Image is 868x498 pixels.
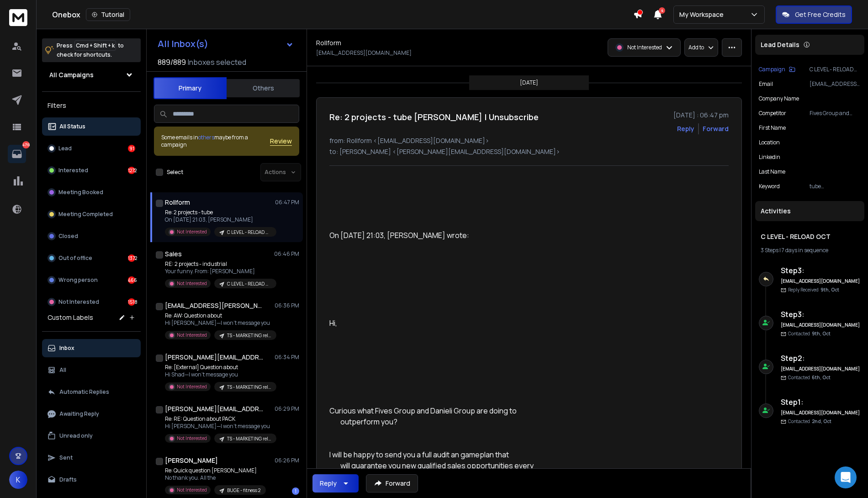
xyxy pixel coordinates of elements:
button: Forward [366,474,418,493]
p: TS - MARKETING reload [227,435,271,442]
p: from: Rollform <[EMAIL_ADDRESS][DOMAIN_NAME]> [329,136,729,145]
p: BUGE - fitness 2 [227,487,260,494]
button: Unread only [42,427,141,445]
h1: Rollform [165,198,190,207]
span: Review [270,137,292,146]
h1: Sales [165,249,182,259]
h1: [PERSON_NAME][EMAIL_ADDRESS][DOMAIN_NAME] [165,353,265,362]
p: 06:47 PM [275,199,299,206]
div: Open Intercom Messenger [835,466,857,488]
p: 4719 [22,141,30,148]
p: C LEVEL - RELOAD OCT [227,281,271,287]
div: Onebox [52,8,633,21]
div: Hi, [329,318,596,328]
p: First Name [759,124,786,132]
p: Not Interested [58,298,99,306]
p: No thank you. All the [165,474,266,482]
p: Your funny. From: [PERSON_NAME] [165,268,275,275]
p: Inbox [59,344,74,352]
h1: All Campaigns [49,70,94,79]
button: Sent [42,449,141,467]
h6: Step 1 : [781,397,861,408]
h1: All Inbox(s) [158,39,208,48]
p: Re: 2 projects - tube [165,209,275,216]
p: Fives Group and Danieli Group [810,110,861,117]
p: Meeting Booked [58,189,103,196]
div: Some emails in maybe from a campaign [161,134,270,148]
button: Meeting Completed [42,205,141,223]
button: Meeting Booked [42,183,141,201]
p: Contacted [788,374,831,381]
p: Not Interested [627,44,662,51]
h1: C LEVEL - RELOAD OCT [761,232,859,241]
p: 06:29 PM [275,405,299,413]
h1: [PERSON_NAME][EMAIL_ADDRESS][DOMAIN_NAME] [165,404,265,413]
button: K [9,471,27,489]
p: Automatic Replies [59,388,109,396]
label: Select [167,169,183,176]
div: | [761,247,859,254]
h6: Step 3 : [781,309,861,320]
p: Awaiting Reply [59,410,99,418]
p: Interested [58,167,88,174]
span: 2nd, Oct [812,418,831,424]
button: Reply [677,124,694,133]
p: to: [PERSON_NAME] <[PERSON_NAME][EMAIL_ADDRESS][DOMAIN_NAME]> [329,147,729,156]
span: 7 days in sequence [782,246,828,254]
a: 4719 [8,145,26,163]
div: On [DATE] 21:03, [PERSON_NAME] wrote: [329,230,596,263]
p: Re: [External] Question about [165,364,275,371]
p: Hi Shad—I won’t message you [165,371,275,378]
button: All Status [42,117,141,136]
p: Competitor [759,110,786,117]
div: Activities [755,201,864,221]
p: Contacted [788,330,831,337]
p: tube [PERSON_NAME] [810,183,861,190]
div: 91 [128,145,135,152]
button: All Inbox(s) [150,35,301,53]
h1: Rollform [316,38,341,48]
button: Wrong person466 [42,271,141,289]
p: All Status [59,123,85,130]
p: Lead [58,145,72,152]
p: C LEVEL - RELOAD OCT [810,66,861,73]
button: Drafts [42,471,141,489]
h6: [EMAIL_ADDRESS][DOMAIN_NAME] [781,366,861,372]
p: linkedin [759,154,780,161]
div: Forward [703,124,729,133]
p: On [DATE] 21:03, [PERSON_NAME] [165,216,275,223]
p: C LEVEL - RELOAD OCT [227,229,271,236]
p: 06:34 PM [275,354,299,361]
p: Not Interested [177,228,207,235]
p: Last Name [759,168,785,175]
h6: [EMAIL_ADDRESS][DOMAIN_NAME] [781,278,861,285]
p: [DATE] [520,79,538,86]
button: Tutorial [86,8,130,21]
p: Drafts [59,476,77,483]
p: Get Free Credits [795,10,846,19]
p: Company Name [759,95,799,102]
div: 466 [128,276,135,284]
p: My Workspace [679,10,727,19]
div: 1372 [128,254,135,262]
button: Automatic Replies [42,383,141,401]
span: 9th, Oct [820,286,839,293]
p: Not Interested [177,487,207,493]
p: Re: Quick question [PERSON_NAME] [165,467,266,474]
p: Not Interested [177,383,207,390]
p: All [59,366,66,374]
p: Contacted [788,418,831,425]
button: Reply [312,474,359,493]
p: TS - MARKETING reload [227,332,271,339]
p: Unread only [59,432,93,440]
p: Hi [PERSON_NAME]—I won’t message you [165,423,275,430]
p: Reply Received [788,286,839,293]
div: 1272 [128,167,135,174]
p: RE: 2 projects - industrial [165,260,275,268]
p: [EMAIL_ADDRESS][DOMAIN_NAME] [810,80,861,88]
p: Hi [PERSON_NAME]—I won’t message you [165,319,275,327]
p: Lead Details [761,40,799,49]
span: 9th, Oct [812,330,831,337]
p: Not Interested [177,332,207,339]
